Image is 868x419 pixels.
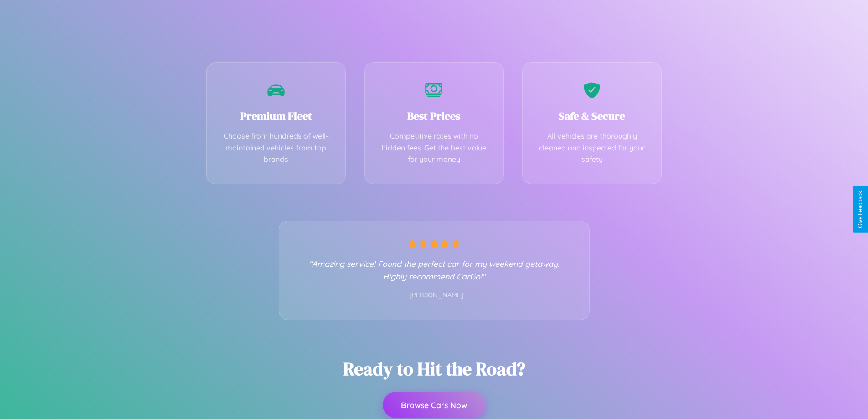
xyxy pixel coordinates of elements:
p: Competitive rates with no hidden fees. Get the best value for your money [378,130,490,166]
h2: Ready to Hit the Road? [343,357,525,381]
p: "Amazing service! Found the perfect car for my weekend getaway. Highly recommend CarGo!" [298,257,571,283]
h3: Safe & Secure [536,109,648,124]
h3: Best Prices [378,109,490,124]
p: All vehicles are thoroughly cleaned and inspected for your safety [536,130,648,166]
button: Browse Cars Now [383,392,485,418]
h3: Premium Fleet [221,109,332,124]
p: - [PERSON_NAME] [298,290,571,301]
p: Choose from hundreds of well-maintained vehicles from top brands [221,130,332,166]
div: Give Feedback [857,191,863,228]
